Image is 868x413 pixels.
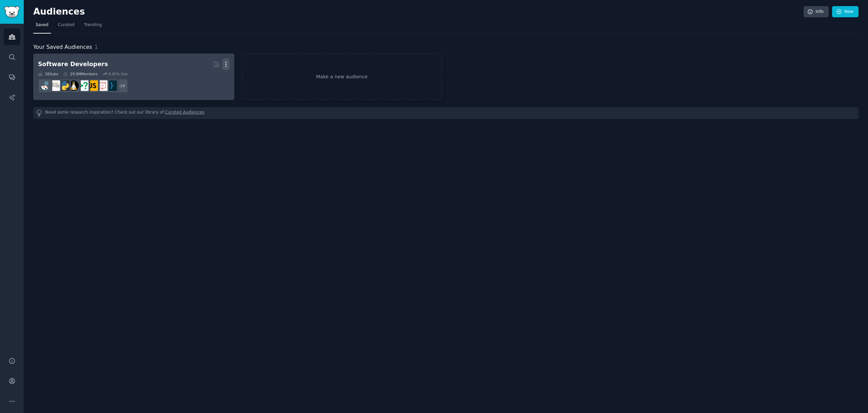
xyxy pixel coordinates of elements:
div: Software Developers [38,60,108,68]
span: Saved [36,22,48,28]
img: reactjs [40,80,51,91]
a: Info [804,6,829,18]
a: New [832,6,859,18]
img: Python [59,80,70,91]
img: GummySearch logo [4,6,20,18]
img: programming [106,80,117,91]
a: Software Developers26Subs29.9MMembers0.45% /mo+18programmingwebdevjavascriptcscareerquestionslinu... [33,54,234,100]
img: learnpython [50,80,60,91]
h2: Audiences [33,6,804,17]
span: Trending [84,22,102,28]
img: javascript [87,80,98,91]
span: 1 [95,44,98,50]
a: Saved [33,20,51,34]
span: Curated [58,22,75,28]
span: Your Saved Audiences [33,43,92,52]
img: linux [68,80,79,91]
a: Curated Audiences [165,110,204,117]
div: 0.45 % /mo [108,72,127,76]
div: + 18 [114,79,128,93]
img: webdev [97,80,107,91]
a: Trending [82,20,104,34]
a: Make a new audience [241,54,442,100]
div: 26 Sub s [38,72,58,76]
img: cscareerquestions [78,80,88,91]
a: Curated [56,20,77,34]
div: Need some research inspiration? Check out our library of [33,107,859,119]
div: 29.9M Members [63,72,98,76]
